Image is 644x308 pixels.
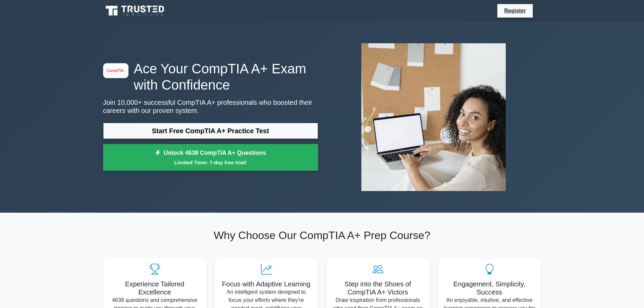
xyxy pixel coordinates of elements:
[332,280,424,296] h5: Step into the Shoes of CompTIA A+ Victors
[500,6,530,15] a: Register
[112,159,310,166] small: Limited Time: 7-day free trial!
[103,98,318,115] p: Join 10,000+ successful CompTIA A+ professionals who boosted their careers with our proven system.
[103,144,318,171] a: Unlock 4638 CompTIA A+ QuestionsLimited Time: 7-day free trial!
[443,280,536,296] h5: Engagement, Simplicity, Success
[103,123,318,139] a: Start Free CompTIA A+ Practice Test
[109,280,201,296] h5: Experience Tailored Excellence
[103,61,318,93] h1: Ace Your CompTIA A+ Exam with Confidence
[103,229,541,242] h2: Why Choose Our CompTIA A+ Prep Course?
[220,280,313,288] h5: Focus with Adaptive Learning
